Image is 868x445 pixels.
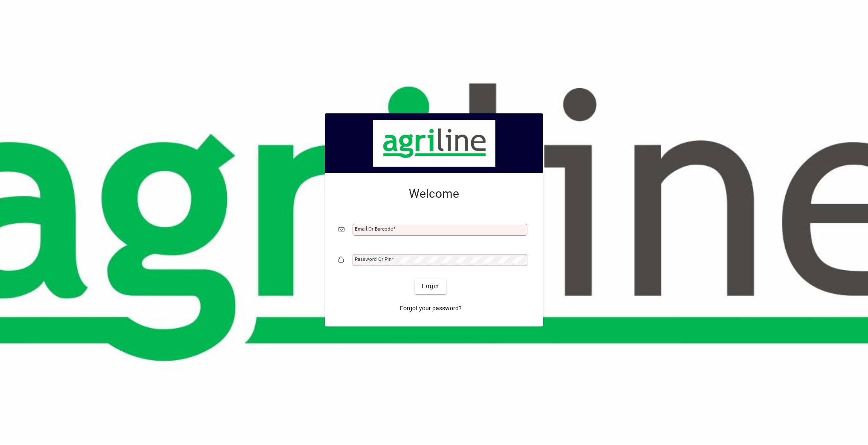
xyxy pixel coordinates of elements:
[415,279,446,294] button: Login
[339,187,529,201] h2: Welcome
[355,226,393,232] mat-label: Email or Barcode
[422,282,439,291] span: Login
[396,301,465,316] a: Forgot your password?
[355,256,391,262] mat-label: Password or Pin
[400,304,462,313] span: Forgot your password?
